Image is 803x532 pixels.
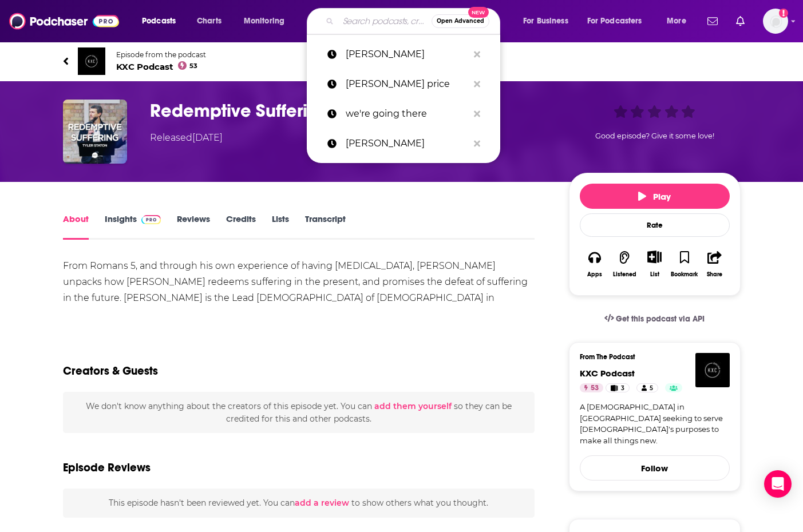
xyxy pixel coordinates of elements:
[670,243,699,285] button: Bookmark
[189,12,228,30] a: Charts
[515,12,583,30] button: open menu
[346,39,468,69] p: tyler staton
[346,69,468,99] p: karen swallow price
[764,470,792,498] div: Open Intercom Messenger
[639,243,669,285] div: Show More ButtonList
[116,50,206,59] span: Episode from the podcast
[346,99,468,129] p: we're going there
[226,213,256,240] a: Credits
[763,9,788,34] span: Logged in as shcarlos
[613,271,636,278] div: Listened
[650,383,653,394] span: 5
[580,383,603,392] a: 53
[703,11,722,31] a: Show notifications dropdown
[236,12,299,30] button: open menu
[707,271,722,278] div: Share
[587,13,642,29] span: For Podcasters
[650,271,659,278] div: List
[731,11,749,31] a: Show notifications dropdown
[580,213,730,237] div: Rate
[78,47,105,75] img: KXC Podcast
[141,215,161,224] img: Podchaser Pro
[763,9,788,34] button: Show profile menu
[374,402,452,411] button: add them yourself
[63,100,127,164] img: Redemptive Suffering · Tyler Staton
[699,243,729,285] button: Share
[580,402,730,446] a: A [DEMOGRAPHIC_DATA] in [GEOGRAPHIC_DATA] seeking to serve [DEMOGRAPHIC_DATA]'s purposes to make ...
[636,383,658,392] a: 5
[610,243,639,285] button: Listened
[272,213,289,240] a: Lists
[295,497,349,509] button: add a review
[86,401,512,424] span: We don't know anything about the creators of this episode yet . You can so they can be credited f...
[307,129,500,158] a: [PERSON_NAME]
[63,258,535,322] div: From Romans 5, and through his own experience of having [MEDICAL_DATA], [PERSON_NAME] unpacks how...
[595,132,714,140] span: Good episode? Give it some love!
[763,9,788,34] img: User Profile
[643,251,666,263] button: Show More Button
[595,305,714,333] a: Get this podcast via API
[189,63,197,69] span: 53
[177,213,210,240] a: Reviews
[197,13,221,29] span: Charts
[468,7,489,18] span: New
[9,10,119,32] img: Podchaser - Follow, Share and Rate Podcasts
[63,47,741,75] a: KXC PodcastEpisode from the podcastKXC Podcast53
[432,14,489,28] button: Open AdvancedNew
[606,383,629,392] a: 3
[616,314,705,324] span: Get this podcast via API
[307,39,500,69] a: [PERSON_NAME]
[695,353,730,387] img: KXC Podcast
[638,191,671,202] span: Play
[659,12,701,30] button: open menu
[307,69,500,99] a: [PERSON_NAME] price
[150,131,223,145] div: Released [DATE]
[671,271,698,278] div: Bookmark
[63,213,89,240] a: About
[580,184,730,209] button: Play
[338,12,432,30] input: Search podcasts, credits, & more...
[305,213,346,240] a: Transcript
[580,368,635,379] a: KXC Podcast
[63,364,158,378] h2: Creators & Guests
[105,213,161,240] a: InsightsPodchaser Pro
[667,13,686,29] span: More
[523,13,568,29] span: For Business
[318,8,511,34] div: Search podcasts, credits, & more...
[580,12,659,30] button: open menu
[63,460,151,475] h3: Episode Reviews
[437,18,484,24] span: Open Advanced
[587,271,602,278] div: Apps
[116,61,206,72] span: KXC Podcast
[346,129,468,158] p: luke norsworthy
[244,13,284,29] span: Monitoring
[580,353,721,361] h3: From The Podcast
[580,455,730,481] button: Follow
[621,383,624,394] span: 3
[142,13,176,29] span: Podcasts
[134,12,191,30] button: open menu
[150,100,551,122] h1: Redemptive Suffering · Tyler Staton
[591,383,599,394] span: 53
[580,243,610,285] button: Apps
[109,498,488,508] span: This episode hasn't been reviewed yet. You can to show others what you thought.
[779,9,788,18] svg: Add a profile image
[307,99,500,129] a: we're going there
